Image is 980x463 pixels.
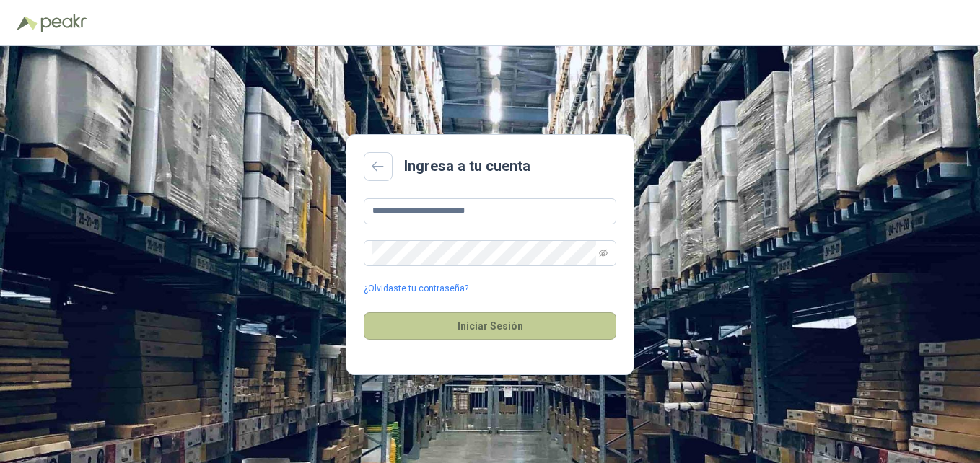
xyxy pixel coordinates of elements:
[17,16,38,30] img: Logo
[364,282,468,296] a: ¿Olvidaste tu contraseña?
[40,14,87,32] img: Peakr
[364,312,616,340] button: Iniciar Sesión
[404,155,530,177] h2: Ingresa a tu cuenta
[599,249,608,257] span: eye-invisible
